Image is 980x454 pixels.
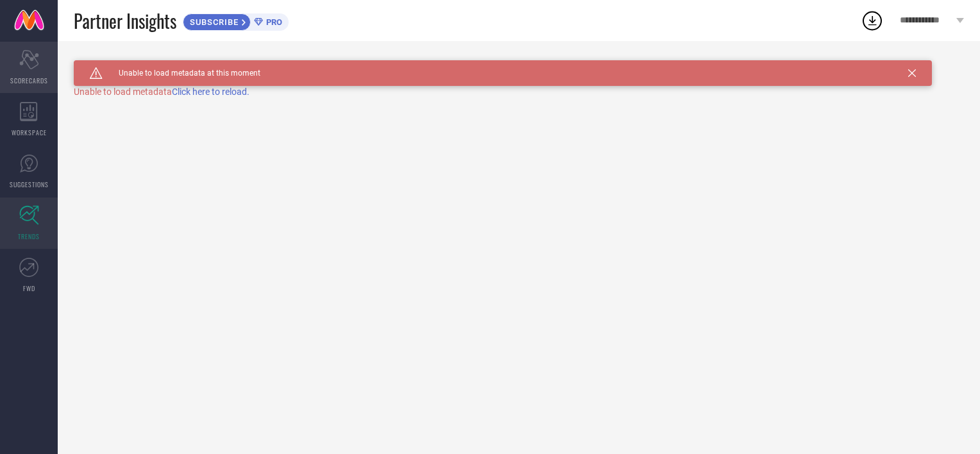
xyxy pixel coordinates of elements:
div: Unable to load metadata [74,87,964,97]
a: SUBSCRIBEPRO [183,10,289,31]
span: Click here to reload. [172,87,249,97]
span: PRO [263,17,282,27]
span: WORKSPACE [12,128,47,137]
span: SCORECARDS [10,76,48,85]
span: Unable to load metadata at this moment [103,69,260,78]
div: Open download list [861,9,884,32]
span: Partner Insights [74,8,176,34]
span: SUGGESTIONS [10,180,49,189]
h1: TRENDS [74,60,112,71]
span: FWD [23,283,35,293]
span: SUBSCRIBE [183,17,242,27]
span: TRENDS [18,231,40,241]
